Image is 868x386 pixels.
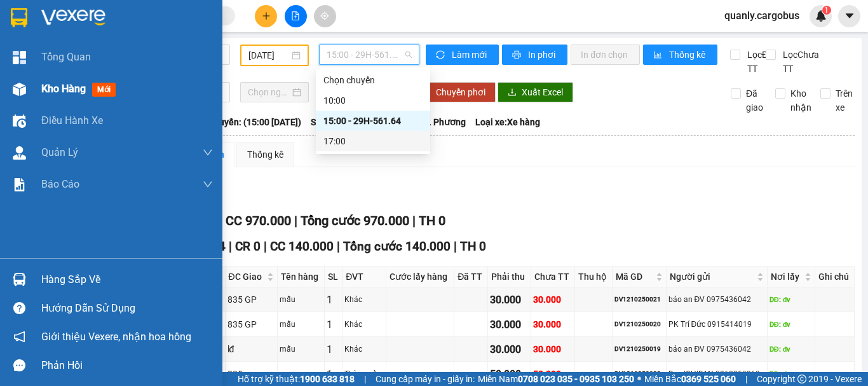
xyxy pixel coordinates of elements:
[92,64,219,120] strong: PHIẾU GỬI HÀNG: [GEOGRAPHIC_DATA] - [GEOGRAPHIC_DATA]
[571,45,640,65] button: In đơn chọn
[745,372,747,386] span: |
[41,49,91,65] span: Tổng Quan
[824,6,829,15] span: 1
[475,115,540,129] span: Loại xe: Xe hàng
[490,341,528,357] div: 30.000
[770,369,813,380] div: DĐ: đv
[741,86,768,114] span: Đã giao
[575,266,613,287] th: Thu hộ
[13,114,26,128] img: warehouse-icon
[227,342,275,356] div: lđ
[668,343,765,355] div: bảo an ĐV 0975436042
[454,266,488,287] th: Đã TT
[327,292,340,308] div: 1
[533,342,573,356] div: 30.000
[614,294,663,305] div: DV1210250021
[344,294,384,306] div: Khác
[13,178,26,191] img: solution-icon
[376,372,475,386] span: Cung cấp máy in - giấy in:
[498,82,573,102] button: downloadXuất Excel
[327,45,412,64] span: 15:00 - 29H-561.64
[386,266,455,287] th: Cước lấy hàng
[681,374,736,384] strong: 0369 525 060
[614,344,663,354] div: DV1210250019
[314,5,336,27] button: aim
[278,266,325,287] th: Tên hàng
[490,292,528,308] div: 30.000
[255,5,277,27] button: plus
[323,73,423,87] div: Chọn chuyến
[822,6,831,15] sup: 1
[203,179,213,190] span: down
[614,369,663,379] div: DV1210250022
[613,312,666,337] td: DV1210250020
[838,5,860,27] button: caret-down
[478,372,634,386] span: Miền Nam
[229,239,232,254] span: |
[41,83,86,95] span: Kho hàng
[815,10,827,22] img: icon-new-feature
[668,319,765,331] div: PK Trí Đức 0915414019
[364,372,366,386] span: |
[41,144,78,160] span: Quản Lý
[522,85,563,99] span: Xuất Excel
[426,82,496,102] button: Chuyển phơi
[644,372,736,386] span: Miền Bắc
[490,317,528,333] div: 30.000
[280,343,322,355] div: mẫu
[454,239,457,254] span: |
[742,48,775,76] span: Lọc Đã TT
[412,213,416,228] span: |
[419,213,445,228] span: TH 0
[13,331,25,343] span: notification
[668,368,765,380] div: Duy ICHIBAN 0862859869
[770,319,813,330] div: DĐ: đv
[248,85,290,99] input: Chọn ngày
[227,317,275,331] div: 835 GP
[41,299,213,318] div: Hướng dẫn sử dụng
[270,239,334,254] span: CC 140.000
[502,45,567,65] button: printerIn phơi
[616,270,653,284] span: Mã GD
[264,239,267,254] span: |
[95,39,217,62] span: Fanpage: CargobusMK - Hotline/Zalo: 082.3.29.22.29
[227,367,275,381] div: 835 gp
[41,270,213,289] div: Hàng sắp về
[320,11,329,20] span: aim
[316,70,430,90] div: Chọn chuyến
[294,213,297,228] span: |
[13,83,26,96] img: warehouse-icon
[653,50,664,60] span: bar-chart
[92,83,116,97] span: mới
[41,176,79,192] span: Báo cáo
[327,366,340,382] div: 1
[528,48,557,62] span: In phơi
[41,113,103,128] span: Điều hành xe
[13,359,25,371] span: message
[337,239,340,254] span: |
[13,302,25,314] span: question-circle
[226,213,291,228] span: CC 970.000
[490,366,528,382] div: 50.000
[13,51,26,64] img: dashboard-icon
[229,270,264,284] span: ĐC Giao
[344,368,384,380] div: Thùng xốp
[11,8,27,27] img: logo-vxr
[614,319,663,329] div: DV1210250020
[41,356,213,375] div: Phản hồi
[327,341,340,357] div: 1
[512,50,523,60] span: printer
[668,294,765,306] div: bảo an ĐV 0975436042
[488,266,531,287] th: Phải thu
[235,239,261,254] span: CR 0
[285,5,307,27] button: file-add
[41,329,191,345] span: Giới thiệu Vexere, nhận hoa hồng
[323,114,423,128] div: 15:00 - 29H-561.64
[203,148,213,158] span: down
[770,294,813,305] div: DĐ: đv
[797,375,806,383] span: copyright
[778,48,821,76] span: Lọc Chưa TT
[342,266,386,287] th: ĐVT
[4,59,88,118] img: logo
[426,45,499,65] button: syncLàm mới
